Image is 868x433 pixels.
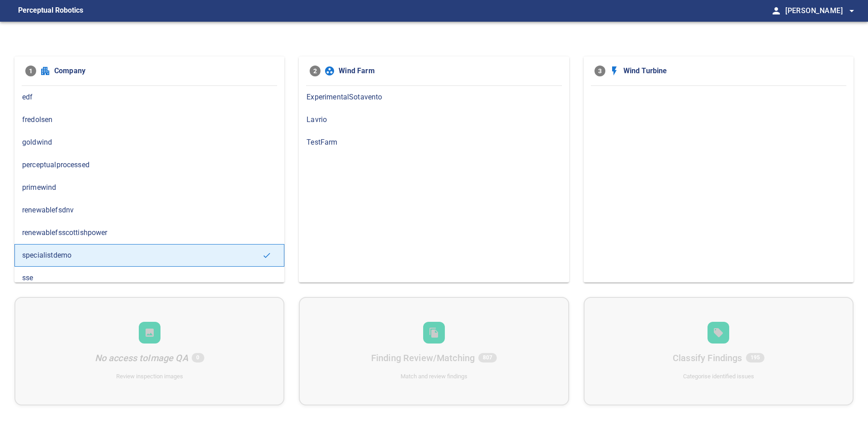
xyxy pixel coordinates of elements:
span: Lavrio [307,114,561,125]
span: sse [22,273,277,283]
div: TestFarm [299,131,569,154]
div: specialistdemo [14,244,284,267]
div: perceptualprocessed [14,154,284,176]
span: specialistdemo [22,250,262,261]
div: primewind [14,176,284,199]
div: ExperimentalSotavento [299,86,569,108]
span: 2 [310,66,321,76]
div: Lavrio [299,108,569,131]
span: renewablefsscottishpower [22,227,277,238]
div: sse [14,267,284,289]
span: TestFarm [307,137,561,148]
span: 3 [594,66,605,76]
span: arrow_drop_down [846,5,857,16]
span: perceptualprocessed [22,160,277,170]
span: Wind Turbine [623,66,843,76]
span: Company [54,66,274,76]
div: goldwind [14,131,284,154]
button: [PERSON_NAME] [782,2,857,20]
span: goldwind [22,137,277,148]
span: fredolsen [22,114,277,125]
div: renewablefsdnv [14,199,284,221]
div: fredolsen [14,108,284,131]
div: renewablefsscottishpower [14,221,284,244]
span: edf [22,92,277,103]
span: [PERSON_NAME] [785,5,857,17]
figcaption: Perceptual Robotics [18,4,83,18]
span: primewind [22,182,277,193]
div: edf [14,86,284,108]
span: ExperimentalSotavento [307,92,561,103]
span: Wind Farm [339,66,558,76]
span: renewablefsdnv [22,205,277,216]
span: person [771,5,782,16]
span: 1 [25,66,36,76]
